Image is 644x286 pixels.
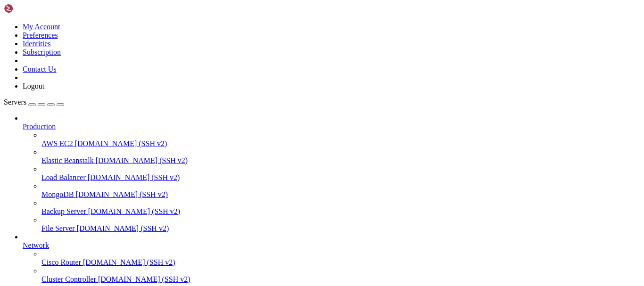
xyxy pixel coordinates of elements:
li: MongoDB [DOMAIN_NAME] (SSH v2) [41,182,640,199]
li: Cisco Router [DOMAIN_NAME] (SSH v2) [41,250,640,267]
a: Production [23,123,640,131]
li: Cluster Controller [DOMAIN_NAME] (SSH v2) [41,267,640,284]
span: Servers [4,98,26,106]
span: MongoDB [41,190,74,198]
span: Backup Server [41,207,86,215]
a: File Server [DOMAIN_NAME] (SSH v2) [41,224,640,233]
span: Load Balancer [41,173,86,181]
img: Shellngn [4,4,58,13]
span: [DOMAIN_NAME] (SSH v2) [96,156,188,164]
span: File Server [41,224,75,232]
a: Identities [23,40,51,48]
a: Network [23,241,640,250]
a: Servers [4,98,64,106]
a: Load Balancer [DOMAIN_NAME] (SSH v2) [41,173,640,182]
span: Cisco Router [41,258,81,266]
a: AWS EC2 [DOMAIN_NAME] (SSH v2) [41,139,640,148]
a: Cisco Router [DOMAIN_NAME] (SSH v2) [41,258,640,267]
li: Backup Server [DOMAIN_NAME] (SSH v2) [41,199,640,216]
a: Subscription [23,48,61,56]
a: Logout [23,82,44,90]
li: AWS EC2 [DOMAIN_NAME] (SSH v2) [41,131,640,148]
a: My Account [23,23,60,31]
span: [DOMAIN_NAME] (SSH v2) [88,173,180,181]
a: Preferences [23,31,58,39]
span: AWS EC2 [41,139,73,147]
span: Cluster Controller [41,275,96,283]
a: Elastic Beanstalk [DOMAIN_NAME] (SSH v2) [41,156,640,165]
a: Cluster Controller [DOMAIN_NAME] (SSH v2) [41,275,640,284]
span: Elastic Beanstalk [41,156,94,164]
li: Production [23,114,640,233]
span: [DOMAIN_NAME] (SSH v2) [83,258,175,266]
a: MongoDB [DOMAIN_NAME] (SSH v2) [41,190,640,199]
span: Network [23,241,49,249]
span: [DOMAIN_NAME] (SSH v2) [75,139,167,147]
li: Load Balancer [DOMAIN_NAME] (SSH v2) [41,165,640,182]
li: Network [23,233,640,284]
span: [DOMAIN_NAME] (SSH v2) [98,275,190,283]
a: Contact Us [23,65,57,73]
span: [DOMAIN_NAME] (SSH v2) [88,207,181,215]
li: Elastic Beanstalk [DOMAIN_NAME] (SSH v2) [41,148,640,165]
li: File Server [DOMAIN_NAME] (SSH v2) [41,216,640,233]
span: Production [23,123,56,131]
span: [DOMAIN_NAME] (SSH v2) [77,224,169,232]
span: [DOMAIN_NAME] (SSH v2) [75,190,168,198]
a: Backup Server [DOMAIN_NAME] (SSH v2) [41,207,640,216]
